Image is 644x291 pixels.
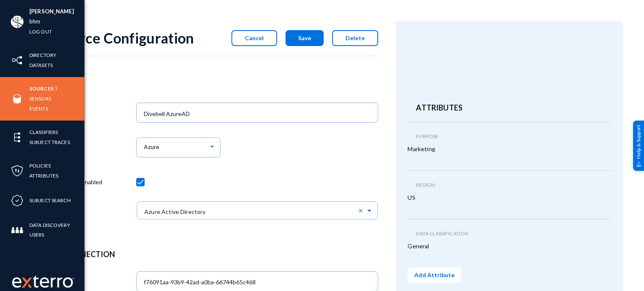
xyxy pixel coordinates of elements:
span: Delete [345,34,365,41]
header: Info [64,80,370,91]
button: Save [286,30,324,46]
button: Add Attribute [408,268,461,283]
a: Data Discovery Users [29,220,84,239]
span: US [408,193,415,203]
span: Azure [144,144,159,151]
img: icon-compliance.svg [11,194,23,207]
span: Cancel [245,34,264,41]
header: Connection [64,249,370,260]
a: Sensors [29,94,51,103]
header: Purpose [416,133,603,140]
a: Datasets [29,60,53,70]
a: Attributes [29,171,58,180]
input: 12345678-1234-1234-1234-123456789012 [144,278,374,286]
img: icon-members.svg [11,224,23,237]
div: Source Configuration [55,29,194,46]
a: Sources [29,84,54,93]
span: General [408,242,429,252]
img: icon-sources.svg [11,93,23,105]
span: Save [298,34,311,41]
header: Data Classification [416,230,603,237]
img: icon-policies.svg [11,165,23,177]
a: Events [29,104,48,113]
button: Cancel [231,30,277,46]
a: Subject Traces [29,137,70,147]
a: bhm [29,17,40,26]
span: Marketing [408,144,435,155]
header: Region [416,181,603,189]
img: help_support.svg [636,161,641,167]
header: Attributes [416,102,603,113]
img: ACg8ocIa8OWj5FIzaB8MU-JIbNDt0RWcUDl_eQ0ZyYxN7rWYZ1uJfn9p=s96-c [11,15,23,28]
img: icon-inventory.svg [11,54,23,67]
img: icon-elements.svg [11,131,23,144]
img: exterro-work-mark.svg [12,275,74,288]
span: Clear all [358,206,366,214]
span: Add Attribute [414,271,454,278]
a: Policies [29,161,51,170]
a: Directory [29,50,56,60]
button: Delete [332,30,378,46]
a: Classifiers [29,127,58,137]
img: exterro-logo.svg [22,278,32,288]
a: Log out [29,27,52,36]
li: [PERSON_NAME] [29,7,74,17]
div: Help & Support [633,120,644,170]
a: Subject Search [29,196,71,205]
